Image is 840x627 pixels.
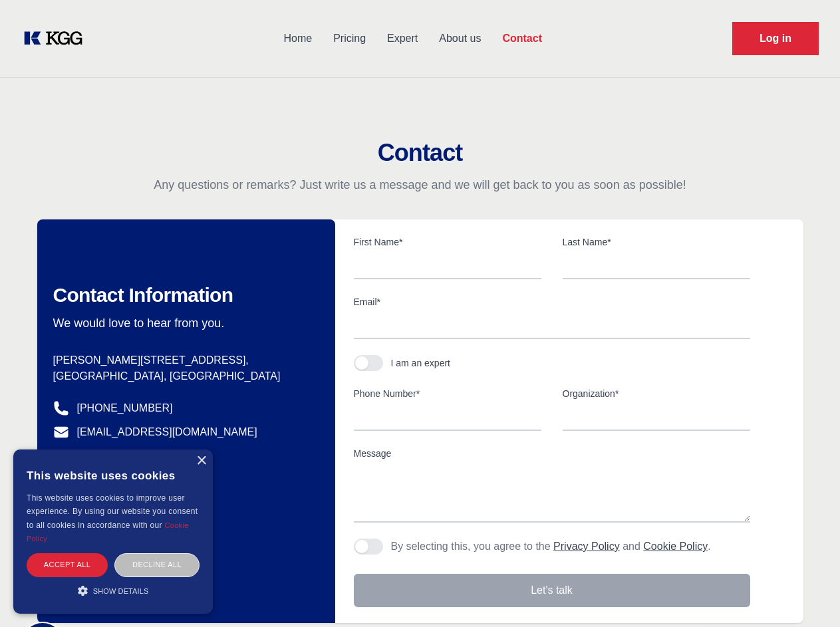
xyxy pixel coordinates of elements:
a: Expert [376,21,428,56]
div: Close [196,456,206,466]
a: [EMAIL_ADDRESS][DOMAIN_NAME] [77,424,257,440]
div: Show details [27,584,200,597]
a: Pricing [323,21,376,56]
a: Home [273,21,323,56]
span: This website uses cookies to improve user experience. By using our website you consent to all coo... [27,493,198,530]
a: @knowledgegategroup [53,448,186,464]
label: First Name* [354,235,541,249]
div: I am an expert [391,356,451,370]
div: This website uses cookies [27,459,200,491]
h2: Contact Information [53,283,314,307]
a: [PHONE_NUMBER] [77,400,173,416]
iframe: Chat Widget [773,563,840,627]
div: Decline all [114,553,200,576]
a: About us [428,21,491,56]
label: Last Name* [563,235,750,249]
p: [GEOGRAPHIC_DATA], [GEOGRAPHIC_DATA] [53,368,314,384]
p: We would love to hear from you. [53,315,314,331]
h2: Contact [16,140,824,166]
a: Contact [491,21,553,56]
label: Phone Number* [354,387,541,400]
a: Cookie Policy [27,521,189,543]
label: Email* [354,295,750,309]
a: Privacy Policy [553,541,620,552]
a: Cookie Policy [643,541,708,552]
p: [PERSON_NAME][STREET_ADDRESS], [53,352,314,368]
label: Message [354,447,750,460]
p: By selecting this, you agree to the and . [391,539,711,555]
a: KOL Knowledge Platform: Talk to Key External Experts (KEE) [21,28,93,49]
label: Organization* [563,387,750,400]
a: Request Demo [732,22,819,55]
button: Let's talk [354,574,750,607]
span: Show details [93,587,149,595]
div: Accept all [27,553,108,576]
p: Any questions or remarks? Just write us a message and we will get back to you as soon as possible! [16,177,824,193]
